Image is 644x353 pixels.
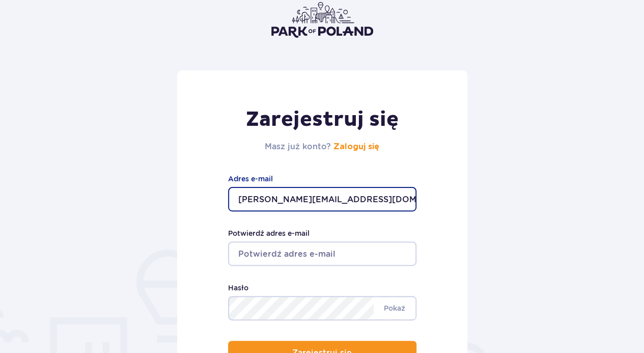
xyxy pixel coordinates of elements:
[271,2,373,38] img: Park of Poland logo
[228,282,248,293] label: Hasło
[228,187,416,211] input: Wpisz swój adres e-mail
[246,107,399,132] h1: Zarejestruj się
[228,228,416,239] label: Potwierdź adres e-mail
[333,143,379,151] a: Zaloguj się
[374,297,415,319] span: Pokaż
[228,241,416,266] input: Potwierdź adres e-mail
[246,141,399,153] h2: Masz już konto?
[228,173,416,184] label: Adres e-mail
